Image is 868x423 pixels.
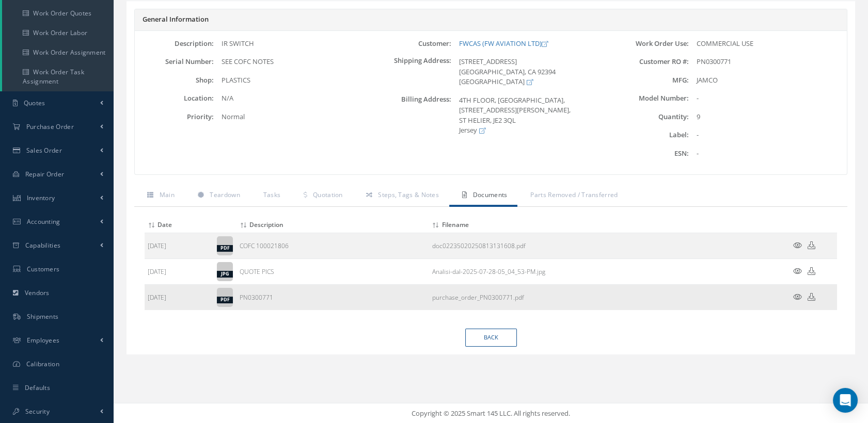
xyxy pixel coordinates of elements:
label: Work Order Use: [609,40,688,47]
label: Priority: [135,113,214,121]
a: Teardown [185,185,250,207]
span: PN0300771 [697,57,731,66]
div: IR SWITCH [214,39,372,49]
span: Accounting [27,217,60,226]
a: Download [808,241,815,250]
div: JAMCO [689,75,847,86]
span: Repair Order [25,170,65,178]
td: [DATE] [145,259,214,285]
div: Normal [214,112,372,122]
div: [STREET_ADDRESS] [GEOGRAPHIC_DATA], CA 92394 [GEOGRAPHIC_DATA] [451,57,609,87]
th: Filename [429,217,776,233]
label: Model Number: [609,94,688,102]
a: Preview [793,267,802,276]
a: Tasks [250,185,291,207]
label: Location: [135,94,214,102]
label: ESN: [609,150,688,157]
div: 4TH FLOOR, [GEOGRAPHIC_DATA], [STREET_ADDRESS][PERSON_NAME], ST HELIER, JE2 3QL Jersey [451,95,609,136]
div: - [689,93,847,104]
span: Quotes [24,99,45,107]
span: Main [160,190,175,199]
div: - [689,149,847,159]
span: Capabilities [25,241,61,250]
th: Description [236,217,429,233]
div: PLASTICS [214,75,372,86]
span: Teardown [210,190,240,199]
span: SEE COFC NOTES [222,57,274,66]
label: MFG: [609,76,688,84]
span: Quotation [313,190,343,199]
span: Steps, Tags & Notes [378,190,439,199]
span: Tasks [263,190,281,199]
label: Quantity: [609,113,688,121]
h5: General Information [143,15,839,24]
label: Customer RO #: [609,58,688,66]
a: Parts Removed / Transferred [517,185,628,207]
span: Documents [473,190,508,199]
td: COFC 100021806 [236,233,429,259]
a: Documents [449,185,517,207]
label: Shop: [135,76,214,84]
td: PN0300771 [236,285,429,311]
label: Serial Number: [135,58,214,66]
a: Download [808,293,815,302]
span: Shipments [27,312,59,321]
span: Security [25,407,50,416]
a: Download [432,267,545,276]
a: Back [465,329,517,347]
span: Sales Order [26,146,62,155]
label: Description: [135,40,214,47]
span: Parts Removed / Transferred [530,190,618,199]
a: Quotation [291,185,353,207]
div: Copyright © 2025 Smart 145 LLC. All rights reserved. [124,409,858,419]
span: Calibration [26,360,59,368]
label: Customer: [372,40,451,47]
a: FWCAS (FW AVIATION LTD) [459,39,548,48]
div: COMMERCIAL USE [689,39,847,49]
a: Work Order Assignment [2,43,114,62]
a: Work Order Quotes [2,4,114,23]
div: pdf [217,297,233,303]
span: Inventory [27,193,55,202]
td: [DATE] [145,285,214,311]
th: Date [145,217,214,233]
a: Steps, Tags & Notes [353,185,449,207]
div: - [689,130,847,140]
label: Billing Address: [372,95,451,136]
span: Defaults [25,383,50,392]
a: Download [808,267,815,276]
a: Preview [793,241,802,250]
div: jpg [217,271,233,278]
label: Label: [609,131,688,139]
a: Main [134,185,185,207]
span: Vendors [25,288,50,297]
label: Shipping Address: [372,57,451,87]
div: 9 [689,112,847,122]
span: Employees [27,336,60,345]
td: [DATE] [145,233,214,259]
a: Download [432,241,526,250]
div: pdf [217,245,233,252]
div: Open Intercom Messenger [833,388,858,413]
div: N/A [214,93,372,104]
a: Preview [793,293,802,302]
a: Work Order Task Assignment [2,62,114,91]
span: Customers [27,265,60,273]
a: Work Order Labor [2,23,114,43]
span: Purchase Order [26,122,74,131]
td: QUOTE PICS [236,259,429,285]
a: Download [432,293,524,302]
